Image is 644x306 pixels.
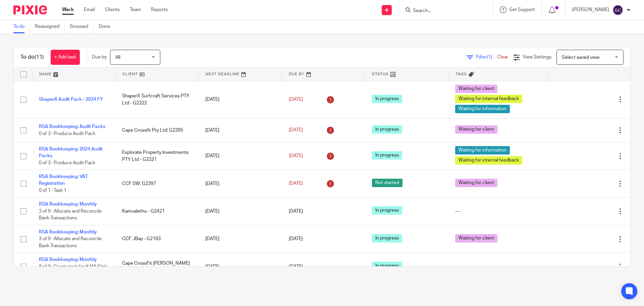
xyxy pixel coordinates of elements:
p: [PERSON_NAME] [572,6,609,13]
span: Waiting for client [455,85,497,93]
td: Cape Crossfit Pty Ltd: G2295 [115,118,199,142]
a: RSA Bookkeeping: Audit Packs [39,124,105,129]
a: Email [84,6,95,13]
span: Waiting for internal feedback [455,156,522,165]
span: (1) [487,55,492,59]
td: CCF JBay - G2193 [115,225,199,253]
a: Team [130,6,141,13]
td: [DATE] [199,118,282,142]
span: All [115,55,120,60]
td: [DATE] [199,225,282,253]
span: Get Support [509,7,535,12]
span: [DATE] [289,264,303,269]
td: CCF SW: G2297 [115,170,199,198]
a: + Add task [51,50,80,65]
a: RSA Bookkeeping: 2024 Audit Packs [39,147,103,158]
td: Kamvalethu - G2421 [115,198,199,225]
a: RSA Bookkeeping: Monthly [39,257,97,262]
a: RSA Bookkeeping: Monthly [39,202,97,207]
span: 3 of 9 · Allocate and Reconcile Bank Transactions [39,209,102,221]
a: RSA Bookkeeping: VAT Registration [39,174,88,186]
span: 3 of 9 · Allocate and Reconcile Bank Transactions [39,236,102,248]
p: Due by [92,54,107,60]
span: In progress [372,262,402,270]
input: Search [412,8,473,14]
a: Reassigned [35,20,65,33]
span: Waiting for internal feedback [455,95,522,103]
a: Clients [105,6,120,13]
a: ShaperX Audit Pack - 2024 FY [39,97,103,102]
span: In progress [372,95,402,103]
td: Explorate Property Investments PTY Ltd - G2321 [115,142,199,170]
td: [DATE] [199,170,282,198]
span: Waiting for client [455,234,497,243]
a: RSA Bookkeeping: Monthly [39,230,97,234]
span: [DATE] [289,128,303,133]
td: [DATE] [199,142,282,170]
span: In progress [372,125,402,134]
span: Tags [455,72,467,76]
span: Not started [372,179,402,187]
span: 0 of 3 · Produce Audit Pack [39,161,95,165]
span: 8 of 9 · Create task for KAM [Only for first time task completed] [39,264,108,276]
td: [DATE] [199,253,282,280]
span: Filter [476,55,497,59]
span: Waiting for client [455,125,497,134]
a: Done [99,20,115,33]
span: In progress [372,234,402,243]
span: [DATE] [289,181,303,186]
span: [DATE] [289,236,303,241]
span: Waiting for information [455,146,510,155]
td: [DATE] [199,198,282,225]
h1: To do [20,54,44,61]
a: To do [13,20,30,33]
a: Clear [497,55,508,59]
div: --- [455,208,540,215]
td: ShaperX Surfcraft Services PTY Ltd - G2322 [115,81,199,118]
span: Waiting for information [455,105,510,113]
img: Pixie [13,5,47,14]
td: Cape CrossFit [PERSON_NAME] River - G2350 [115,253,199,280]
span: [DATE] [289,97,303,102]
img: svg%3E [612,5,623,15]
td: [DATE] [199,81,282,118]
span: Waiting for client [455,179,497,187]
a: Work [62,6,74,13]
div: --- [455,263,540,270]
span: [DATE] [289,209,303,214]
a: Reports [151,6,168,13]
span: 0 of 1 · Task 1 [39,188,66,193]
span: [DATE] [289,154,303,158]
span: In progress [372,206,402,215]
a: Snoozed [70,20,94,33]
span: In progress [372,151,402,160]
span: View Settings [523,55,551,59]
span: Select saved view [562,55,599,60]
span: (11) [35,54,44,60]
span: 0 of 3 · Produce Audit Pack [39,131,95,136]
